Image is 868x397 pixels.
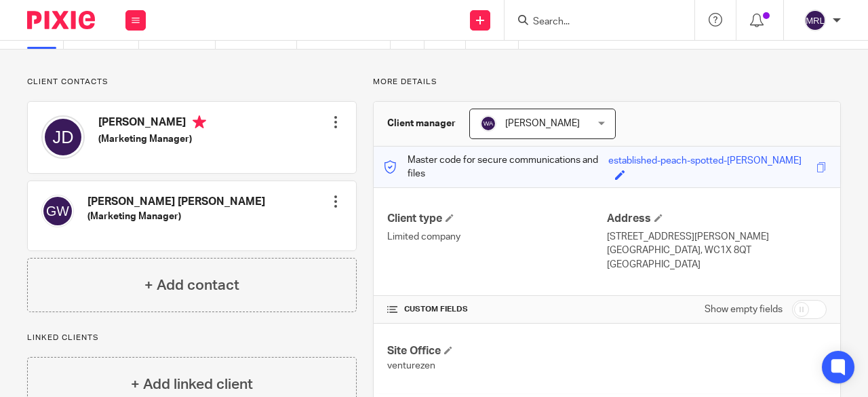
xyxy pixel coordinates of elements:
[608,154,802,170] div: established-peach-spotted-[PERSON_NAME]
[27,11,95,29] img: Pixie
[505,119,580,128] span: [PERSON_NAME]
[144,275,239,296] h4: + Add contact
[607,258,827,271] p: [GEOGRAPHIC_DATA]
[480,115,496,132] img: svg%3E
[384,153,609,181] p: Master code for secure communications and files
[41,195,74,227] img: svg%3E
[705,303,783,316] label: Show empty fields
[27,333,357,343] p: Linked clients
[607,230,827,244] p: [STREET_ADDRESS][PERSON_NAME]
[387,230,607,244] p: Limited company
[193,115,206,129] i: Primary
[387,361,435,371] span: venturezen
[607,244,827,257] p: [GEOGRAPHIC_DATA], WC1X 8QT
[387,212,607,226] h4: Client type
[804,10,826,31] img: svg%3E
[98,115,206,132] h4: [PERSON_NAME]
[387,304,607,315] h4: CUSTOM FIELDS
[131,374,253,395] h4: + Add linked client
[87,210,265,223] h5: (Marketing Manager)
[27,77,357,88] p: Client contacts
[532,16,654,29] input: Search
[41,115,85,159] img: svg%3E
[387,117,456,130] h3: Client manager
[87,195,265,209] h4: [PERSON_NAME] [PERSON_NAME]
[373,77,841,88] p: More details
[387,344,607,358] h4: Site Office
[98,132,206,146] h5: (Marketing Manager)
[607,212,827,226] h4: Address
